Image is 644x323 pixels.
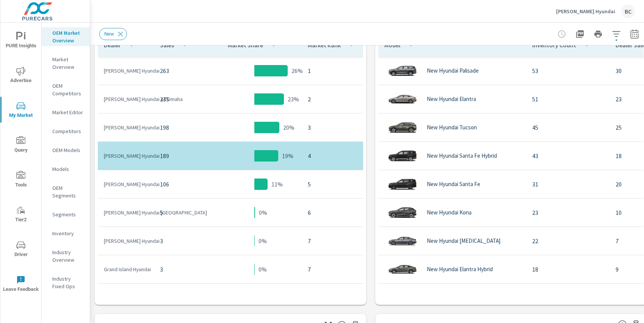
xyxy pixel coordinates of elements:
p: 20% [283,123,295,132]
p: 31 [532,180,603,189]
p: 3 [308,123,371,132]
p: 11% [271,180,283,189]
p: Segments [52,211,84,218]
span: Tier2 [3,206,39,224]
span: Leave Feedback [3,275,39,294]
p: New Hyundai [MEDICAL_DATA] [427,238,500,244]
p: Models [52,165,84,173]
p: Market Editor [52,109,84,116]
p: 5 [160,208,201,217]
p: 1 [308,66,371,75]
p: 23 [532,208,603,217]
p: New Hyundai Santa Fe [427,181,480,188]
p: Industry Fixed Ops [52,275,84,290]
p: New Hyundai Elantra [427,96,476,102]
p: [PERSON_NAME] Hyundai [104,180,148,188]
p: [PERSON_NAME] Hyundai [556,8,615,15]
img: glamour [387,116,418,139]
span: Tools [3,171,39,189]
p: OEM Segments [52,184,84,199]
p: [PERSON_NAME] Hyundai [GEOGRAPHIC_DATA] [104,209,148,216]
p: 22 [532,236,603,245]
div: nav menu [0,23,41,301]
p: 51 [532,95,603,104]
button: Select Date Range [627,26,642,42]
img: glamour [387,59,418,82]
p: 235 [160,95,201,104]
p: 18 [532,265,603,274]
p: 189 [160,151,201,160]
span: New [100,31,119,37]
div: Inventory [42,228,90,239]
p: 45 [532,123,603,132]
p: [PERSON_NAME] Hyundai [104,67,148,75]
p: New Hyundai Santa Fe Hybrid [427,152,497,159]
div: OEM Competitors [42,80,90,99]
div: OEM Models [42,144,90,156]
img: glamour [387,286,418,309]
button: Apply Filters [609,26,624,42]
button: "Export Report to PDF" [572,26,588,42]
div: Market Editor [42,107,90,118]
p: Inventory [52,230,84,237]
p: 7 [308,236,371,245]
p: [PERSON_NAME] Hyundai [104,152,148,160]
img: glamour [387,230,418,252]
p: 106 [160,180,201,189]
div: Market Overview [42,54,90,73]
p: Market Overview [52,56,84,71]
p: 4 [308,151,371,160]
div: BC [621,5,635,18]
p: Competitors [52,127,84,135]
p: 53 [532,66,603,75]
p: 3 [160,265,201,274]
p: 7 [308,265,371,274]
p: New Hyundai Kona [427,209,472,216]
p: 23% [288,95,299,104]
div: Segments [42,209,90,220]
img: glamour [387,201,418,224]
p: 0% [259,208,267,217]
img: glamour [387,88,418,110]
div: Models [42,163,90,175]
p: [PERSON_NAME] Hyundai [104,124,148,131]
div: OEM Market Overview [42,27,90,46]
p: 19% [282,151,293,160]
div: New [99,28,127,40]
p: [PERSON_NAME] Hyundai of Omaha [104,95,148,103]
p: 26% [291,66,303,75]
p: 3 [160,236,201,245]
span: Driver [3,241,39,259]
p: 2 [308,95,371,104]
div: Industry Overview [42,247,90,266]
p: 6 [308,208,371,217]
span: Query [3,136,39,155]
div: Industry Fixed Ops [42,273,90,292]
p: 0% [259,236,267,245]
p: Grand Island Hyundai [104,266,148,273]
p: New Hyundai Tucson [427,124,477,131]
div: Competitors [42,126,90,137]
p: OEM Competitors [52,82,84,97]
p: 263 [160,66,201,75]
p: 43 [532,151,603,160]
button: Print Report [591,26,606,42]
span: PURE Insights [3,32,39,50]
div: OEM Segments [42,182,90,201]
p: Industry Overview [52,248,84,264]
img: glamour [387,258,418,281]
span: Advertise [3,67,39,85]
p: [PERSON_NAME] Hyundai [104,237,148,245]
p: OEM Models [52,146,84,154]
p: 0% [259,265,267,274]
p: OEM Market Overview [52,29,84,44]
p: 198 [160,123,201,132]
span: My Market [3,101,39,120]
img: glamour [387,173,418,196]
p: New Hyundai Palisade [427,67,479,74]
p: 5 [308,180,371,189]
img: glamour [387,144,418,167]
p: New Hyundai Elantra Hybrid [427,266,493,273]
